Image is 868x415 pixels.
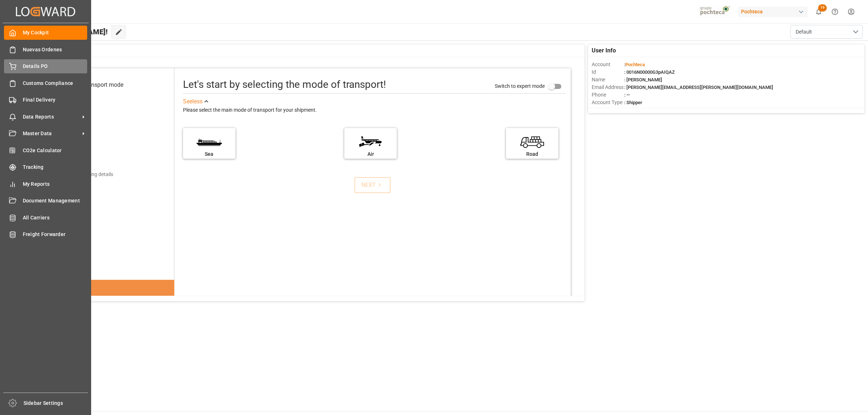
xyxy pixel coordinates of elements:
[510,150,555,158] div: Road
[348,150,393,158] div: Air
[23,29,88,37] span: My Cockpit
[23,46,88,54] span: Nuevas Ordenes
[183,77,386,92] div: Let's start by selecting the mode of transport!
[4,210,87,224] a: All Carriers
[625,62,645,67] span: Pochteca
[592,99,624,106] span: Account Type
[738,5,810,18] button: Pochteca
[23,231,88,238] span: Freight Forwarder
[592,91,624,99] span: Phone
[4,42,87,56] a: Nuevas Ordenes
[796,28,812,36] span: Default
[592,84,624,91] span: Email Address
[624,100,642,105] span: : Shipper
[4,143,87,157] a: CO2e Calculator
[4,59,87,73] a: Details PO
[183,106,566,115] div: Please select the main mode of transport for your shipment.
[4,194,87,208] a: Document Management
[361,181,383,189] div: NEXT
[23,197,88,205] span: Document Management
[4,76,87,90] a: Customs Compliance
[23,63,88,70] span: Details PO
[624,85,773,90] span: : [PERSON_NAME][EMAIL_ADDRESS][PERSON_NAME][DOMAIN_NAME]
[4,177,87,191] a: My Reports
[23,214,88,222] span: All Carriers
[790,25,863,39] button: open menu
[592,68,624,76] span: Id
[23,180,88,188] span: My Reports
[23,130,80,137] span: Master Data
[23,80,88,87] span: Customs Compliance
[818,4,827,12] span: 19
[738,7,808,17] div: Pochteca
[592,76,624,84] span: Name
[810,4,827,20] button: show 19 new notifications
[68,171,113,178] div: Add shipping details
[23,113,80,121] span: Data Reports
[624,77,662,82] span: : [PERSON_NAME]
[592,61,624,68] span: Account
[187,150,232,158] div: Sea
[24,399,88,407] span: Sidebar Settings
[183,97,203,106] div: See less
[4,93,87,107] a: Final Delivery
[354,177,391,193] button: NEXT
[4,160,87,174] a: Tracking
[495,83,545,89] span: Switch to expert mode
[624,92,630,98] span: : —
[4,227,87,241] a: Freight Forwarder
[624,69,675,75] span: : 0016N00000G3pAIQAZ
[67,81,123,89] div: Select transport mode
[827,4,843,20] button: Help Center
[23,163,88,171] span: Tracking
[698,5,733,18] img: pochtecaImg.jpg_1689854062.jpg
[592,46,616,55] span: User Info
[23,147,88,154] span: CO2e Calculator
[4,26,87,40] a: My Cockpit
[624,62,645,67] span: :
[23,96,88,104] span: Final Delivery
